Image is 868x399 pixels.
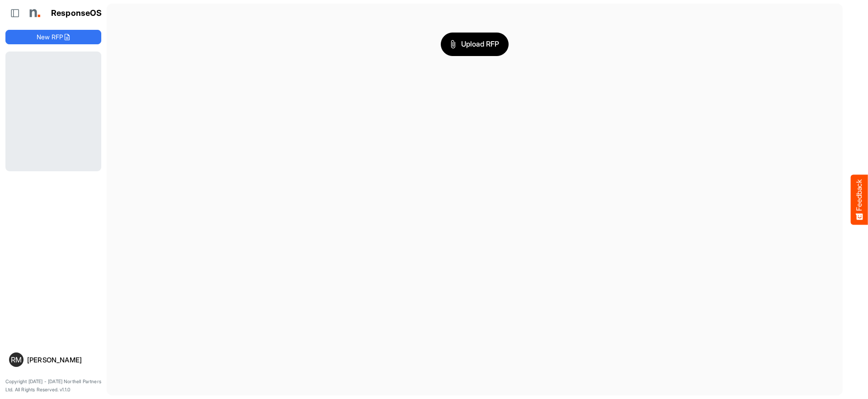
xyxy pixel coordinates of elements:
[450,38,499,50] span: Upload RFP
[5,52,101,171] div: Loading...
[5,378,101,394] p: Copyright [DATE] - [DATE] Northell Partners Ltd. All Rights Reserved. v1.1.0
[5,30,101,44] button: New RFP
[27,357,98,363] div: [PERSON_NAME]
[851,174,868,225] button: Feedback
[11,356,22,363] span: RM
[51,9,102,18] h1: ResponseOS
[441,33,509,56] button: Upload RFP
[25,4,43,22] img: Northell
